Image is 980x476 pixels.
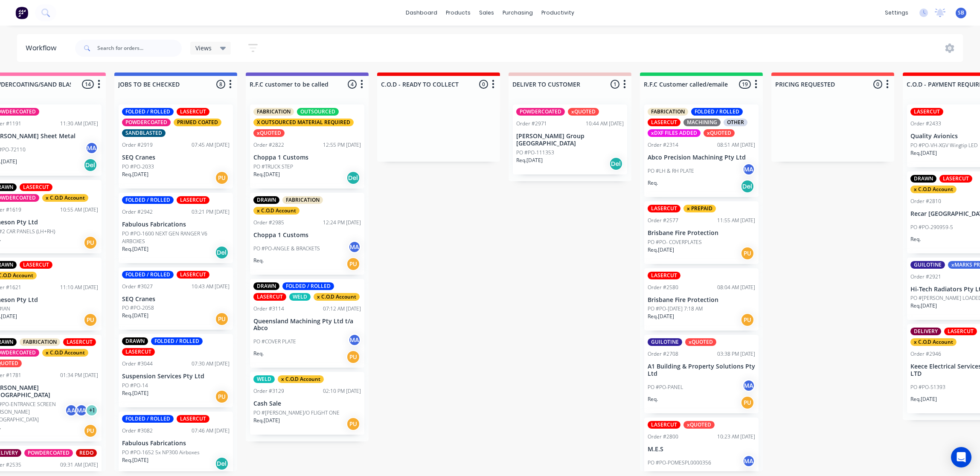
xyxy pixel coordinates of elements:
div: x PREPAID [683,205,716,212]
div: xQUOTED [253,129,285,137]
div: POWDERCOATED [122,119,171,126]
div: DRAWNFABRICATIONx C.O.D AccountOrder #298512:24 PM [DATE]Choppa 1 CustomsPO #PO-ANGLE & BRACKETSM... [250,193,364,275]
p: PO #PO-51393 [910,383,945,391]
div: FOLDED / ROLLEDLASERCUTOrder #302710:43 AM [DATE]SEQ CranesPO #PO-2058Req.[DATE]PU [119,267,233,330]
div: Order #2580 [648,284,678,291]
div: POWDERCOATED [24,449,73,457]
div: PU [84,424,97,438]
div: 07:46 AM [DATE] [192,427,230,435]
div: LASERCUT [177,108,209,116]
div: PU [741,396,754,409]
p: Req. [DATE] [516,157,543,164]
div: PU [215,312,229,326]
div: Del [741,180,754,193]
div: Del [609,157,623,171]
div: products [442,6,475,19]
p: PO #PO-14 [122,382,148,389]
div: MA [348,334,361,346]
p: SEQ Cranes [122,154,230,161]
div: PU [215,390,229,403]
div: 10:55 AM [DATE] [60,206,98,214]
div: DRAWN [253,282,279,290]
div: Del [84,158,97,172]
div: 10:23 AM [DATE] [717,433,755,441]
div: x C.O.D Account [42,194,88,202]
div: LASERCUT [63,338,96,346]
div: X OUTSOURCED MATERIAL REQUIRED [253,119,354,126]
p: Req. [DATE] [253,171,280,178]
div: FABRICATION [282,196,323,204]
p: Abco Precision Machining Pty Ltd [648,154,755,161]
div: Order #3082 [122,427,153,435]
div: GUILOTINE [648,338,682,346]
span: Views [195,44,212,52]
p: Req. [DATE] [648,313,674,320]
div: Order #2985 [253,219,284,226]
p: PO #PO-2058 [122,304,154,312]
div: LASERCUT [122,348,155,356]
div: 12:55 PM [DATE] [323,141,361,149]
div: 07:30 AM [DATE] [192,360,230,368]
div: WELD [289,293,311,301]
div: FOLDED / ROLLED [122,196,174,204]
div: 03:21 PM [DATE] [192,208,230,216]
div: FOLDED / ROLLEDLASERCUTOrder #294203:21 PM [DATE]Fabulous FabricationsPO #PO-1600 NEXT GEN RANGER... [119,193,233,263]
div: x C.O.D Account [314,293,360,301]
img: Factory [15,6,28,19]
div: Order #3044 [122,360,153,368]
div: FABRICATIONOUTSOURCEDX OUTSOURCED MATERIAL REQUIREDxQUOTEDOrder #282212:55 PM [DATE]Choppa 1 Cust... [250,104,364,189]
div: LASERCUT [648,119,680,126]
div: 01:34 PM [DATE] [60,372,98,379]
div: DELIVERY [910,328,941,335]
div: MA [348,241,361,253]
div: FOLDED / ROLLED [122,108,174,116]
p: Fabulous Fabrications [122,440,230,447]
div: LASERCUT [648,272,680,279]
div: SANDBLASTED [122,129,166,137]
p: PO #PO-1652 5x NP300 Airboxes [122,449,200,456]
div: LASERCUT [648,205,680,212]
div: settings [881,6,913,19]
p: PO #PO-2033 [122,163,154,171]
p: PO #PO-[DATE] 7:18 AM [648,305,703,313]
p: Req. [DATE] [122,245,148,253]
div: x C.O.D Account [910,186,957,193]
div: Order #2800 [648,433,678,441]
p: PO #PO- COVERPLATES [648,238,702,246]
div: MA [75,404,88,417]
div: 12:24 PM [DATE] [323,219,361,226]
p: PO #[PERSON_NAME]/O FLIGHT ONE [253,409,340,417]
div: PU [84,236,97,250]
p: PO #PO-ANGLE & BRACKETS [253,245,320,253]
div: WELDx C.O.D AccountOrder #312902:10 PM [DATE]Cash SalePO #[PERSON_NAME]/O FLIGHT ONEReq.[DATE]PU [250,372,364,435]
p: M.E.S [648,446,755,453]
div: 10:43 AM [DATE] [192,283,230,290]
p: Req. [DATE] [910,149,937,157]
div: DRAWN [910,175,936,183]
div: Order #2919 [122,141,153,149]
div: 08:04 AM [DATE] [717,284,755,291]
div: 02:10 PM [DATE] [323,387,361,395]
div: FOLDED / ROLLED [691,108,743,116]
p: SEQ Cranes [122,296,230,303]
p: Req. [DATE] [910,302,937,310]
p: Req. [DATE] [122,312,148,319]
div: POWDERCOATEDxQUOTEDOrder #297110:44 AM [DATE][PERSON_NAME] Group [GEOGRAPHIC_DATA]PO #PO-111353Re... [513,104,627,174]
div: 11:55 AM [DATE] [717,217,755,224]
div: FOLDED / ROLLED [151,337,203,345]
div: PU [346,350,360,364]
div: MA [742,455,755,467]
p: Req. [910,235,921,243]
div: FOLDED / ROLLEDLASERCUTOrder #308207:46 AM [DATE]Fabulous FabricationsPO #PO-1652 5x NP300 Airbox... [119,412,233,474]
p: Choppa 1 Customs [253,232,361,239]
p: Req. [DATE] [253,417,280,424]
p: Suspension Services Pty Ltd [122,373,230,380]
div: DRAWN [253,196,279,204]
div: x C.O.D Account [42,349,88,357]
div: Del [215,246,229,259]
div: 11:10 AM [DATE] [60,284,98,291]
p: Brisbane Fire Protection [648,229,755,237]
div: Order #2971 [516,120,547,128]
div: FABRICATIONFOLDED / ROLLEDLASERCUTMACHININGOTHERxDXF FILES ADDEDxQUOTEDOrder #231408:51 AM [DATE]... [644,104,759,197]
div: xQUOTED [568,108,599,116]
